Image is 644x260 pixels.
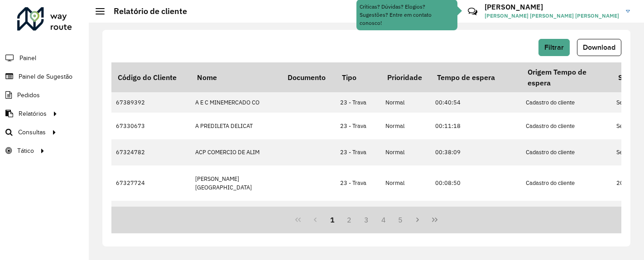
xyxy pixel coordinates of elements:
td: Normal [381,113,431,139]
span: Download [583,43,615,51]
td: 67327724 [111,165,191,201]
td: Normal [381,92,431,113]
td: 00:08:50 [431,165,521,201]
td: 23 - Trava [336,165,381,201]
td: 00:38:09 [431,139,521,165]
td: AMILTON DE [DEMOGRAPHIC_DATA] JES [191,201,281,227]
span: Relatórios [19,109,47,118]
span: Pedidos [17,90,40,100]
span: [PERSON_NAME] [PERSON_NAME] [PERSON_NAME] [485,12,619,20]
th: Prioridade [381,62,431,92]
td: 67389392 [111,92,191,113]
td: A E C MINEMERCADO CO [191,92,281,113]
span: Painel de Sugestão [19,72,72,81]
td: 00:11:18 [431,113,521,139]
h2: Relatório de cliente [105,6,187,16]
td: 67330673 [111,113,191,139]
h3: [PERSON_NAME] [485,3,619,11]
a: Contato Rápido [463,2,482,21]
td: Tempo do setor [521,201,612,227]
td: A PREDILETA DELICAT [191,113,281,139]
td: Normal [381,139,431,165]
td: Cadastro do cliente [521,92,612,113]
button: Filtrar [538,39,570,56]
td: Cadastro do cliente [521,165,612,201]
td: 67356431 [111,201,191,227]
td: 00:07:00 [431,201,521,227]
button: 3 [358,211,375,228]
td: 00:40:54 [431,92,521,113]
th: Código do Cliente [111,62,191,92]
span: Filtrar [544,43,564,51]
td: 23 - Trava [336,113,381,139]
td: 67324782 [111,139,191,165]
td: Cadastro do cliente [521,113,612,139]
td: Cadastro do cliente [521,139,612,165]
button: 1 [324,211,341,228]
button: 4 [375,211,392,228]
td: 23 - Trava [336,139,381,165]
th: Documento [281,62,336,92]
button: Next Page [409,211,426,228]
span: Painel [19,53,36,63]
button: Download [577,39,621,56]
td: [PERSON_NAME][GEOGRAPHIC_DATA] [191,165,281,201]
td: 23 - Trava [336,201,381,227]
td: Normal [381,201,431,227]
span: Tático [17,146,34,156]
td: 23 - Trava [336,92,381,113]
td: ACP COMERCIO DE ALIM [191,139,281,165]
th: Nome [191,62,281,92]
th: Origem Tempo de espera [521,62,612,92]
th: Tempo de espera [431,62,521,92]
button: 5 [392,211,409,228]
button: Last Page [426,211,443,228]
span: Consultas [18,128,46,137]
td: Normal [381,165,431,201]
button: 2 [341,211,358,228]
th: Tipo [336,62,381,92]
